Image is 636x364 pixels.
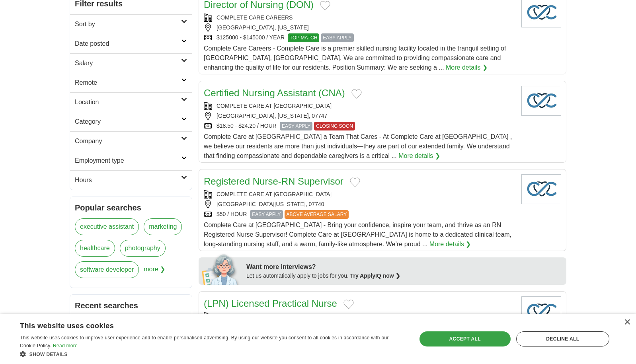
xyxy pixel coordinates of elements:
span: CLOSING SOON [314,122,355,130]
a: healthcare [75,240,115,257]
div: COMPLETE CARE AT WALL, LLC [204,312,515,321]
a: Company [70,131,192,151]
div: [GEOGRAPHIC_DATA], [US_STATE] [204,23,515,32]
a: Certified Nursing Assistant (CNA) [204,88,345,98]
img: apply-iq-scientist.png [202,253,240,285]
span: Show details [29,352,68,357]
a: Employment type [70,151,192,170]
a: Location [70,92,192,112]
div: COMPLETE CARE CAREERS [204,14,515,22]
span: ABOVE AVERAGE SALARY [285,210,349,219]
button: Add to favorite jobs [350,177,360,187]
a: Category [70,112,192,131]
div: Close [624,319,630,325]
div: COMPLETE CARE AT [GEOGRAPHIC_DATA] [204,102,515,110]
a: Remote [70,73,192,92]
a: More details ❯ [398,151,440,161]
button: Add to favorite jobs [343,300,354,309]
span: more ❯ [144,261,165,283]
a: Try ApplyIQ now ❯ [350,273,400,279]
span: EASY APPLY [321,33,353,42]
button: Add to favorite jobs [351,89,362,99]
img: Company logo [521,86,561,116]
h2: Remote [75,78,181,88]
a: Hours [70,170,192,190]
h2: Location [75,97,181,107]
h2: Employment type [75,156,181,165]
div: Want more interviews? [246,262,562,272]
a: software developer [75,261,139,278]
div: $125000 - $145000 / YEAR [204,33,515,42]
a: Registered Nurse-RN Supervisor [204,176,343,187]
h2: Hours [75,175,181,185]
span: EASY APPLY [250,210,283,219]
div: $50 / HOUR [204,210,515,219]
div: Let us automatically apply to jobs for you. [246,272,562,280]
div: COMPLETE CARE AT [GEOGRAPHIC_DATA] [204,190,515,199]
h2: Recent searches [75,300,187,311]
h2: Popular searches [75,202,187,214]
div: [GEOGRAPHIC_DATA][US_STATE], 07740 [204,200,515,208]
img: Company logo [521,174,561,204]
span: Complete Care at [GEOGRAPHIC_DATA] - Bring your confidence, inspire your team, and thrive as an R... [204,222,511,247]
a: Read more, opens a new window [53,343,78,348]
a: More details ❯ [446,63,488,72]
h2: Category [75,117,181,127]
a: Date posted [70,34,192,53]
a: photography [120,240,166,257]
span: This website uses cookies to improve user experience and to enable personalised advertising. By u... [20,335,389,348]
div: Accept all [419,331,511,346]
img: Company logo [521,296,561,326]
span: TOP MATCH [288,33,319,42]
span: EASY APPLY [280,122,312,130]
h2: Company [75,136,181,146]
a: More details ❯ [429,239,471,249]
div: This website uses cookies [20,319,385,331]
div: $18.50 - $24.20 / HOUR [204,122,515,130]
a: Salary [70,53,192,73]
span: Complete Care Careers - Complete Care is a premier skilled nursing facility located in the tranqu... [204,45,506,71]
div: Decline all [516,331,609,346]
div: Show details [20,350,405,358]
h2: Date posted [75,39,181,49]
a: Sort by [70,14,192,34]
button: Add to favorite jobs [320,1,330,10]
a: executive assistant [75,218,139,235]
span: Complete Care at [GEOGRAPHIC_DATA] a Team That Cares - At Complete Care at [GEOGRAPHIC_DATA] , we... [204,133,512,159]
a: marketing [144,218,182,235]
h2: Salary [75,58,181,68]
div: [GEOGRAPHIC_DATA], [US_STATE], 07747 [204,112,515,120]
h2: Sort by [75,19,181,29]
a: (LPN) Licensed Practical Nurse [204,298,337,309]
